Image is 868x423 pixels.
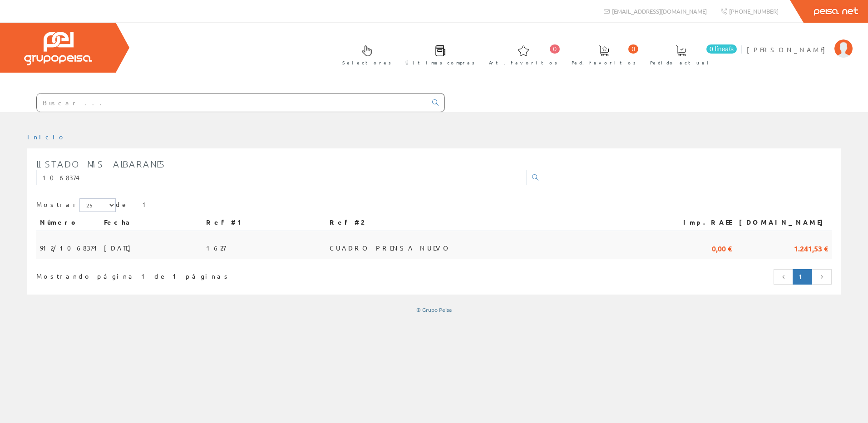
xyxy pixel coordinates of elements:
span: [EMAIL_ADDRESS][DOMAIN_NAME] [612,7,707,15]
span: Selectores [342,58,391,67]
label: Mostrar [36,198,116,212]
span: 1627 [206,240,226,256]
a: Página siguiente [812,269,832,285]
span: CUADRO PRENSA NUEVO [330,240,451,256]
th: [DOMAIN_NAME] [735,214,832,231]
a: Página anterior [774,269,794,285]
span: 0 [628,44,638,54]
a: Últimas compras [396,38,479,71]
select: Mostrar [79,198,116,212]
span: [PERSON_NAME] [747,45,830,54]
th: Imp.RAEE [667,214,735,231]
a: Inicio [27,133,66,141]
span: Ped. favoritos [572,58,636,67]
span: 0 línea/s [706,44,737,54]
div: © Grupo Peisa [27,306,841,314]
span: 1.241,53 € [794,240,828,256]
span: [DATE] [104,240,135,256]
th: Ref #2 [326,214,667,231]
th: Ref #1 [202,214,326,231]
a: Página actual [793,269,812,285]
input: Introduzca parte o toda la referencia1, referencia2, número, fecha(dd/mm/yy) o rango de fechas(dd... [36,170,527,185]
th: Número [36,214,100,231]
th: Fecha [100,214,202,231]
div: de 1 [36,198,832,214]
span: 912/1068374 [40,240,97,256]
a: Selectores [333,38,396,71]
span: 0,00 € [712,240,732,256]
a: [PERSON_NAME] [747,38,853,46]
span: Listado mis albaranes [36,158,166,169]
span: Últimas compras [405,58,475,67]
span: Pedido actual [650,58,712,67]
span: [PHONE_NUMBER] [729,7,779,15]
span: Art. favoritos [489,58,557,67]
div: Mostrando página 1 de 1 páginas [36,268,360,281]
input: Buscar ... [37,93,427,112]
span: 0 [550,44,560,54]
img: Grupo Peisa [24,32,92,65]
